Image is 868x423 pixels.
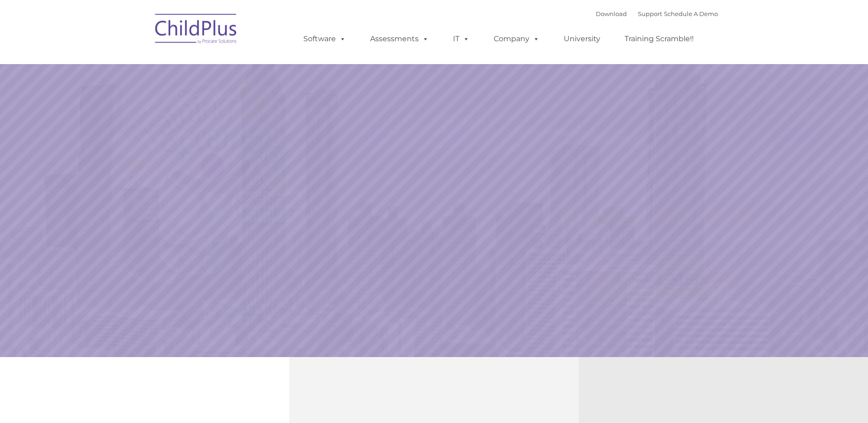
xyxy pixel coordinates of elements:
[664,10,718,17] a: Schedule A Demo
[294,30,355,48] a: Software
[596,10,718,17] font: |
[615,30,703,48] a: Training Scramble!!
[590,259,735,298] a: Learn More
[151,7,242,53] img: ChildPlus by Procare Solutions
[444,30,479,48] a: IT
[555,30,609,48] a: University
[361,30,438,48] a: Assessments
[638,10,662,17] a: Support
[485,30,549,48] a: Company
[596,10,627,17] a: Download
